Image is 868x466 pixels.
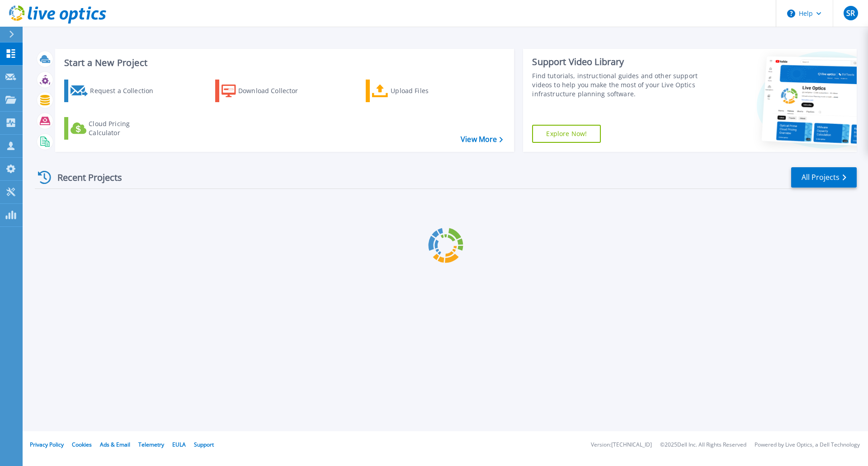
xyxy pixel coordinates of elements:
a: Upload Files [366,80,467,102]
a: Download Collector [215,80,316,102]
li: Version: [TECHNICAL_ID] [591,442,652,448]
a: Telemetry [138,441,164,448]
li: Powered by Live Optics, a Dell Technology [755,442,860,448]
div: Request a Collection [90,82,162,100]
a: EULA [172,441,186,448]
a: Request a Collection [64,80,165,102]
a: View More [461,135,503,144]
div: Support Video Library [532,56,702,68]
a: Privacy Policy [30,441,64,448]
a: Cookies [72,441,92,448]
a: All Projects [791,167,857,188]
div: Upload Files [391,82,463,100]
div: Find tutorials, instructional guides and other support videos to help you make the most of your L... [532,71,702,99]
a: Support [194,441,214,448]
div: Recent Projects [35,166,134,188]
h3: Start a New Project [64,58,503,68]
div: Cloud Pricing Calculator [89,119,161,137]
span: SR [846,9,855,17]
div: Download Collector [238,82,311,100]
a: Explore Now! [532,125,601,143]
li: © 2025 Dell Inc. All Rights Reserved [660,442,746,448]
a: Ads & Email [100,441,130,448]
a: Cloud Pricing Calculator [64,117,165,140]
